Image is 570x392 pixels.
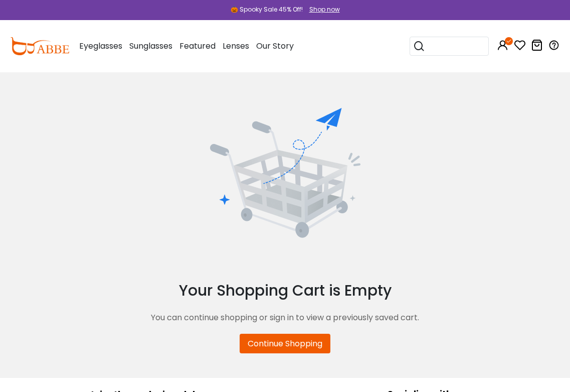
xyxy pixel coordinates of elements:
div: 🎃 Spooky Sale 45% Off! [231,5,303,14]
a: Continue Shopping [240,334,330,353]
img: EmptyCart [210,108,360,239]
span: Eyeglasses [79,40,122,52]
span: Sunglasses [129,40,172,52]
img: abbeglasses.com [10,37,69,55]
span: Our Story [256,40,294,52]
span: Featured [179,40,216,52]
span: Lenses [223,40,249,52]
div: Shop now [309,5,340,14]
a: Shop now [304,5,340,14]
